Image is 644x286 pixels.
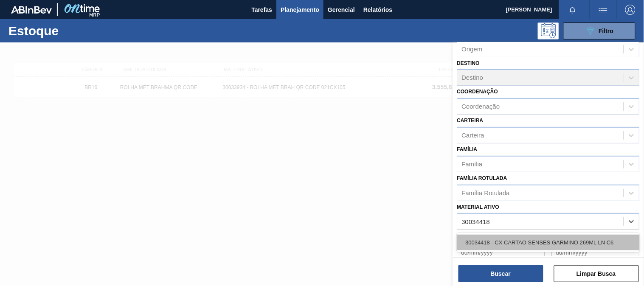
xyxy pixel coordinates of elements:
[559,4,586,16] button: Notificações
[457,204,500,210] label: Material ativo
[328,5,355,15] span: Gerencial
[8,26,130,36] h1: Estoque
[11,6,52,14] img: TNhmsLtSVTkK8tSr43FrP2fwEKptu5GPRR3wAAAABJRU5ErkJggg==
[457,118,484,123] label: Carteira
[457,89,498,95] label: Coordenação
[598,5,608,15] img: userActions
[462,160,483,168] div: Família
[462,103,500,110] div: Coordenação
[281,5,319,15] span: Planejamento
[457,60,480,66] label: Destino
[251,5,272,15] span: Tarefas
[599,28,614,34] span: Filtro
[462,189,510,196] div: Família Rotulada
[457,235,640,250] div: 30034418 - CX CARTAO SENSES GARMINO 269ML LN C6
[625,5,636,15] img: Logout
[457,175,507,181] label: Família Rotulada
[563,22,636,39] button: Filtro
[457,244,545,261] input: dd/mm/yyyy
[538,22,559,39] div: Pogramando: nenhum usuário selecionado
[457,146,478,152] label: Família
[462,132,484,139] div: Carteira
[552,244,640,261] input: dd/mm/yyyy
[462,45,483,53] div: Origem
[363,5,392,15] span: Relatórios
